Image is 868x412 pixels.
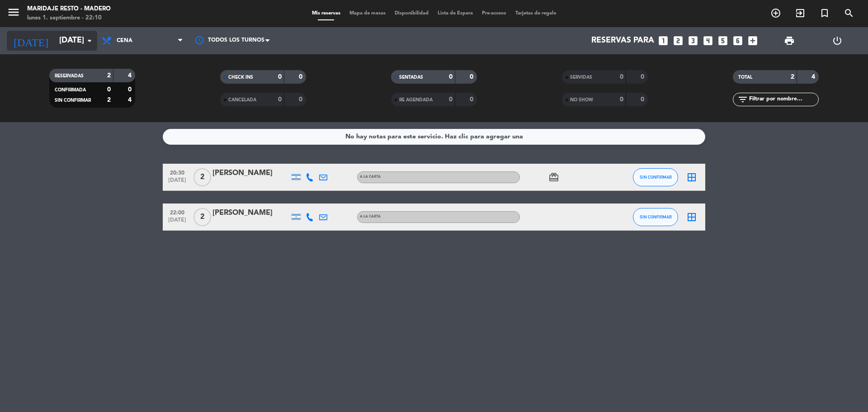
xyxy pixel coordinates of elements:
[166,207,189,217] span: 22:00
[620,74,623,80] strong: 0
[193,168,211,186] span: 2
[449,96,453,103] strong: 0
[640,175,672,180] span: SIN CONFIRMAR
[128,72,133,79] strong: 4
[819,8,830,19] i: turned_in_not
[399,75,423,80] span: SENTADAS
[345,132,523,142] div: No hay notas para este servicio. Haz clic para agregar una
[7,31,55,51] i: [DATE]
[795,8,806,19] i: exit_to_app
[717,35,729,47] i: looks_5
[813,27,861,54] div: LOG OUT
[747,35,759,47] i: add_box
[55,74,84,78] span: RESERVADAS
[228,98,256,102] span: CANCELADA
[166,167,189,177] span: 20:30
[399,98,433,102] span: RE AGENDADA
[770,8,781,19] i: add_circle_outline
[55,98,91,103] span: SIN CONFIRMAR
[737,94,748,105] i: filter_list
[299,74,304,80] strong: 0
[732,35,744,47] i: looks_6
[360,215,381,218] span: A LA CARTA
[278,74,282,80] strong: 0
[7,5,20,19] i: menu
[570,75,592,80] span: SERVIDAS
[433,11,477,16] span: Lista de Espera
[633,168,678,186] button: SIN CONFIRMAR
[738,75,752,80] span: TOTAL
[7,5,20,22] button: menu
[166,177,189,188] span: [DATE]
[620,96,623,103] strong: 0
[477,11,511,16] span: Pre-acceso
[672,35,684,47] i: looks_two
[570,98,593,102] span: NO SHOW
[641,74,646,80] strong: 0
[128,86,133,93] strong: 0
[27,5,111,14] div: Maridaje Resto - Madero
[470,96,475,103] strong: 0
[299,96,304,103] strong: 0
[228,75,253,80] span: CHECK INS
[307,11,345,16] span: Mis reservas
[278,96,282,103] strong: 0
[687,35,699,47] i: looks_3
[360,175,381,179] span: A LA CARTA
[390,11,433,16] span: Disponibilidad
[633,208,678,226] button: SIN CONFIRMAR
[84,35,95,46] i: arrow_drop_down
[107,86,111,93] strong: 0
[117,38,132,44] span: Cena
[449,74,453,80] strong: 0
[686,172,697,183] i: border_all
[657,35,669,47] i: looks_one
[470,74,475,80] strong: 0
[640,214,672,219] span: SIN CONFIRMAR
[212,207,289,219] div: [PERSON_NAME]
[702,35,714,47] i: looks_4
[345,11,390,16] span: Mapa de mesas
[748,95,818,104] input: Filtrar por nombre...
[811,74,817,80] strong: 4
[193,208,211,226] span: 2
[591,36,654,45] span: Reservas para
[27,14,111,23] div: lunes 1. septiembre - 22:10
[641,96,646,103] strong: 0
[511,11,561,16] span: Tarjetas de regalo
[55,88,86,92] span: CONFIRMADA
[686,212,697,223] i: border_all
[791,74,794,80] strong: 2
[166,217,189,227] span: [DATE]
[212,167,289,179] div: [PERSON_NAME]
[832,35,843,46] i: power_settings_new
[548,172,559,183] i: card_giftcard
[844,8,854,19] i: search
[107,72,111,79] strong: 2
[784,35,795,46] span: print
[128,97,133,103] strong: 4
[107,97,111,103] strong: 2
